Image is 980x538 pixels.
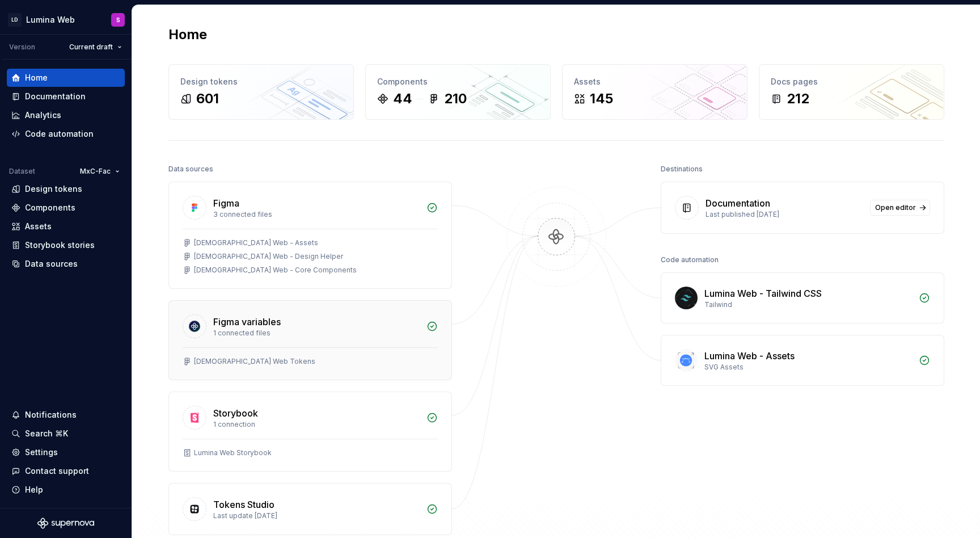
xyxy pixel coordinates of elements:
[194,357,315,366] div: [DEMOGRAPHIC_DATA] Web Tokens
[194,252,343,261] div: [DEMOGRAPHIC_DATA] Web - Design Helper
[194,448,272,457] div: Lumina Web Storybook
[25,91,86,102] div: Documentation
[393,90,412,108] div: 44
[562,64,747,120] a: Assets145
[196,90,219,108] div: 601
[213,210,420,219] div: 3 connected files
[168,392,452,472] a: Storybook1 connectionLumina Web Storybook
[25,465,89,477] div: Contact support
[9,167,35,176] div: Dataset
[706,196,770,210] div: Documentation
[787,90,809,108] div: 212
[168,300,452,380] a: Figma variables1 connected files[DEMOGRAPHIC_DATA] Web Tokens
[25,110,61,121] div: Analytics
[7,236,125,254] a: Storybook stories
[25,447,58,458] div: Settings
[706,210,863,219] div: Last published [DATE]
[7,87,125,106] a: Documentation
[213,315,281,329] div: Figma variables
[194,266,357,275] div: [DEMOGRAPHIC_DATA] Web - Core Components
[7,481,125,499] button: Help
[37,518,94,529] svg: Supernova Logo
[26,14,75,26] div: Lumina Web
[661,161,703,177] div: Destinations
[7,217,125,236] a: Assets
[444,90,467,108] div: 210
[75,163,125,179] button: MxC-Fac
[9,43,35,52] div: Version
[7,106,125,124] a: Analytics
[574,76,736,87] div: Assets
[168,64,354,120] a: Design tokens601
[870,200,930,216] a: Open editor
[8,13,22,27] div: LD
[25,183,82,195] div: Design tokens
[7,443,125,461] a: Settings
[25,258,78,270] div: Data sources
[2,7,129,32] button: LDLumina WebS
[168,161,213,177] div: Data sources
[180,76,342,87] div: Design tokens
[704,349,795,363] div: Lumina Web - Assets
[661,252,719,268] div: Code automation
[875,203,916,212] span: Open editor
[7,255,125,273] a: Data sources
[69,43,113,52] span: Current draft
[25,484,43,495] div: Help
[194,238,318,247] div: [DEMOGRAPHIC_DATA] Web - Assets
[168,483,452,535] a: Tokens StudioLast update [DATE]
[365,64,551,120] a: Components44210
[25,221,52,232] div: Assets
[213,420,420,429] div: 1 connection
[704,287,822,300] div: Lumina Web - Tailwind CSS
[168,182,452,289] a: Figma3 connected files[DEMOGRAPHIC_DATA] Web - Assets[DEMOGRAPHIC_DATA] Web - Design Helper[DEMOG...
[25,128,94,140] div: Code automation
[704,300,912,309] div: Tailwind
[704,363,912,372] div: SVG Assets
[213,406,258,420] div: Storybook
[7,462,125,480] button: Contact support
[25,409,77,421] div: Notifications
[759,64,944,120] a: Docs pages212
[590,90,613,108] div: 145
[7,199,125,217] a: Components
[771,76,932,87] div: Docs pages
[7,424,125,443] button: Search ⌘K
[213,329,420,338] div: 1 connected files
[25,428,68,439] div: Search ⌘K
[213,511,420,520] div: Last update [DATE]
[80,167,111,176] span: MxC-Fac
[116,15,120,24] div: S
[213,196,239,210] div: Figma
[213,498,274,511] div: Tokens Studio
[25,202,75,213] div: Components
[25,239,95,251] div: Storybook stories
[7,406,125,424] button: Notifications
[7,180,125,198] a: Design tokens
[64,39,127,55] button: Current draft
[7,69,125,87] a: Home
[377,76,539,87] div: Components
[7,125,125,143] a: Code automation
[168,26,207,44] h2: Home
[25,72,48,83] div: Home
